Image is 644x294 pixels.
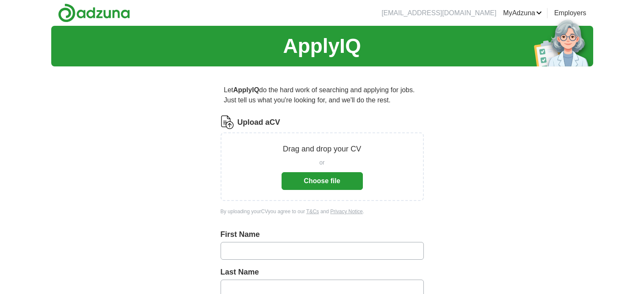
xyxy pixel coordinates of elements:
[233,86,259,93] strong: ApplyIQ
[330,209,363,214] a: Privacy Notice
[503,8,542,18] a: MyAdzuna
[221,267,424,278] label: Last Name
[58,3,130,22] img: Adzuna logo
[238,117,280,128] label: Upload a CV
[221,82,424,109] p: Let do the hard work of searching and applying for jobs. Just tell us what you're looking for, an...
[282,172,363,190] button: Choose file
[381,8,496,18] li: [EMAIL_ADDRESS][DOMAIN_NAME]
[283,143,361,155] p: Drag and drop your CV
[221,229,424,240] label: First Name
[319,158,324,167] span: or
[306,209,319,214] a: T&Cs
[221,115,234,129] img: CV Icon
[221,208,424,215] div: By uploading your CV you agree to our and .
[283,31,361,61] h1: ApplyIQ
[554,8,586,18] a: Employers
